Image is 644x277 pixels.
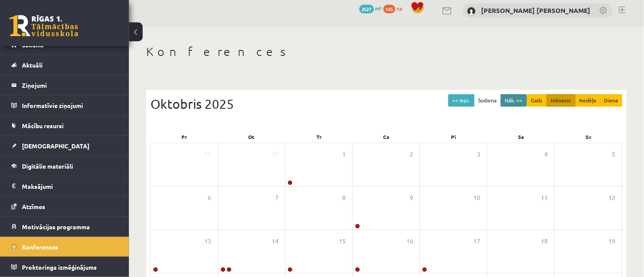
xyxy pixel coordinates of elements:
a: Maksājumi [11,176,118,196]
button: Nāk. >> [501,94,527,107]
span: mP [375,5,382,12]
a: Konferences [11,237,118,257]
span: 145 [383,5,396,13]
span: Motivācijas programma [22,223,90,231]
h1: Konferences [146,44,627,59]
a: Atzīmes [11,197,118,216]
div: Tr [285,131,353,143]
div: Pi [420,131,488,143]
span: Aktuāli [22,61,43,69]
button: << Iepr. [448,94,475,107]
span: 29 [205,150,212,159]
div: Pr [150,131,218,143]
span: 19 [609,237,616,246]
a: Aktuāli [11,55,118,75]
span: Atzīmes [22,203,45,210]
img: Anželika Evartovska [467,7,476,15]
span: 3 [477,150,481,159]
div: Ce [353,131,420,143]
span: 8 [343,193,346,203]
legend: Ziņojumi [22,75,118,95]
a: Ziņojumi [11,75,118,95]
span: 6 [208,193,212,203]
a: Rīgas 1. Tālmācības vidusskola [9,15,78,37]
span: 11 [541,193,548,203]
span: 2527 [359,5,374,13]
a: 145 xp [383,5,407,12]
span: 7 [275,193,279,203]
a: Informatīvie ziņojumi [11,95,118,115]
span: 9 [410,193,413,203]
div: Sv [555,131,623,143]
span: Konferences [22,243,58,251]
a: Mācību resursi [11,116,118,135]
span: 12 [609,193,616,203]
span: 30 [272,150,279,159]
a: [PERSON_NAME] [PERSON_NAME] [481,6,591,15]
a: Digitālie materiāli [11,156,118,176]
span: 10 [474,193,481,203]
span: 5 [612,150,616,159]
div: Se [488,131,555,143]
span: 2 [410,150,413,159]
span: 16 [406,237,413,246]
span: 4 [544,150,548,159]
div: Ot [218,131,285,143]
button: Nedēļa [575,94,601,107]
button: Gads [527,94,547,107]
button: Diena [600,94,623,107]
button: Mēnesis [547,94,576,107]
a: Proktoringa izmēģinājums [11,257,118,277]
span: 1 [343,150,346,159]
span: [DEMOGRAPHIC_DATA] [22,142,89,150]
span: 15 [339,237,346,246]
span: xp [397,5,402,12]
a: 2527 mP [359,5,382,12]
legend: Maksājumi [22,176,118,196]
a: [DEMOGRAPHIC_DATA] [11,136,118,156]
span: Proktoringa izmēģinājums [22,263,97,271]
span: Digitālie materiāli [22,162,73,170]
button: Šodiena [474,94,501,107]
span: Mācību resursi [22,122,64,129]
span: 17 [474,237,481,246]
span: 18 [541,237,548,246]
span: 14 [272,237,279,246]
div: Oktobris 2025 [150,94,623,114]
span: 13 [205,237,212,246]
legend: Informatīvie ziņojumi [22,95,118,115]
a: Motivācijas programma [11,217,118,237]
